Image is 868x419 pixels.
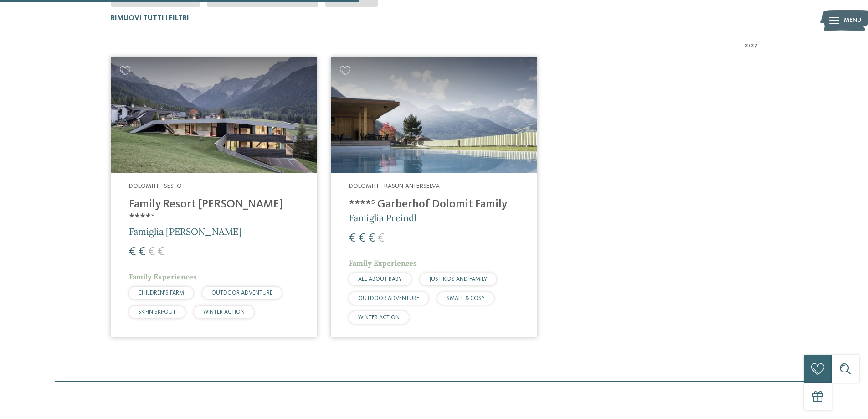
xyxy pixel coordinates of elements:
img: Cercate un hotel per famiglie? Qui troverete solo i migliori! [331,57,537,173]
span: € [349,233,356,244]
span: € [129,246,136,258]
span: Famiglia [PERSON_NAME] [129,226,241,237]
span: Family Experiences [349,259,417,268]
span: € [158,246,164,258]
span: SKI-IN SKI-OUT [138,309,176,315]
h4: Family Resort [PERSON_NAME] ****ˢ [129,198,299,225]
span: 27 [751,41,758,50]
span: € [359,233,365,244]
span: WINTER ACTION [358,315,400,321]
span: Rimuovi tutti i filtri [111,15,189,22]
span: SMALL & COSY [447,295,485,301]
span: JUST KIDS AND FAMILY [429,276,487,282]
span: WINTER ACTION [203,309,245,315]
span: OUTDOOR ADVENTURE [211,290,272,296]
span: / [748,41,751,50]
span: Dolomiti – Rasun-Anterselva [349,183,440,189]
span: € [378,233,385,244]
span: € [148,246,155,258]
span: Famiglia Preindl [349,212,416,223]
span: OUTDOOR ADVENTURE [358,295,419,301]
a: Cercate un hotel per famiglie? Qui troverete solo i migliori! Dolomiti – Sesto Family Resort [PER... [111,57,317,337]
a: Cercate un hotel per famiglie? Qui troverete solo i migliori! Dolomiti – Rasun-Anterselva ****ˢ G... [331,57,537,337]
span: ALL ABOUT BABY [358,276,402,282]
span: € [368,233,375,244]
h4: ****ˢ Garberhof Dolomit Family [349,198,519,212]
img: Family Resort Rainer ****ˢ [111,57,317,173]
span: CHILDREN’S FARM [138,290,184,296]
span: Family Experiences [129,272,197,281]
span: Dolomiti – Sesto [129,183,182,189]
span: 2 [745,41,748,50]
span: € [139,246,145,258]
